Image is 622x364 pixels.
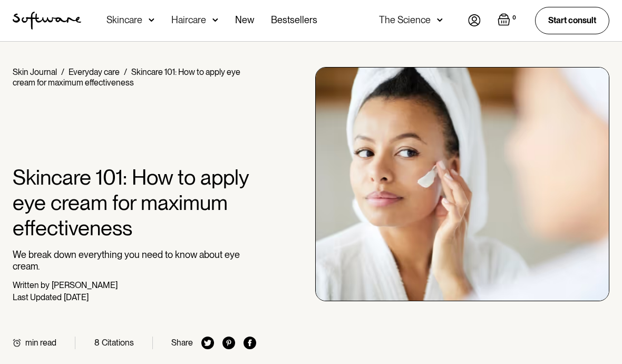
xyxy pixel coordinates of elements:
[171,15,206,25] div: Haircare
[201,337,214,349] img: twitter icon
[13,249,256,272] p: We break down everything you need to know about eye cream.
[13,12,81,30] a: home
[498,13,518,28] a: Open empty cart
[13,67,240,88] div: Skincare 101: How to apply eye cream for maximum effectiveness
[437,15,443,25] img: arrow down
[64,292,89,302] div: [DATE]
[106,15,142,25] div: Skincare
[13,280,50,290] div: Written by
[124,67,127,77] div: /
[69,67,120,77] a: Everyday care
[52,280,118,290] div: [PERSON_NAME]
[13,292,62,302] div: Last Updated
[102,338,134,348] div: Citations
[13,12,81,30] img: Software Logo
[13,67,57,77] a: Skin Journal
[13,165,256,241] h1: Skincare 101: How to apply eye cream for maximum effectiveness
[379,15,431,25] div: The Science
[244,337,256,349] img: facebook icon
[61,67,64,77] div: /
[510,13,518,23] div: 0
[94,338,100,348] div: 8
[25,338,56,348] div: min read
[149,15,154,25] img: arrow down
[535,7,609,34] a: Start consult
[171,338,193,348] div: Share
[212,15,218,25] img: arrow down
[222,337,235,349] img: pinterest icon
